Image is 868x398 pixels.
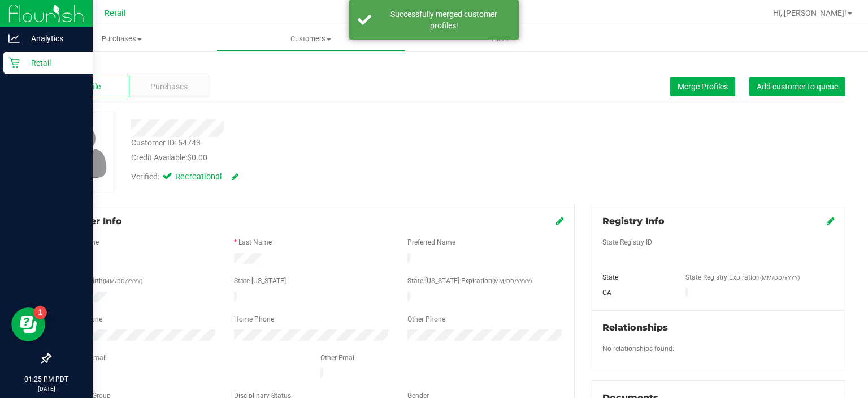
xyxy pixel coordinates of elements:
div: Verified: [131,171,238,183]
span: Hi, [PERSON_NAME]! [773,8,847,18]
label: Preferred Name [407,237,455,247]
label: Last Name [238,237,272,247]
span: Relationships [602,322,668,333]
div: Successfully merged customer profiles! [377,8,510,31]
label: State Registry Expiration [685,272,800,283]
a: Customers [216,27,406,51]
span: Add customer to queue [757,82,838,91]
span: $0.00 [187,153,207,162]
p: Retail [20,56,88,70]
div: Customer ID: 54743 [131,137,201,149]
iframe: Resource center unread badge [33,306,47,319]
label: State [US_STATE] Expiration [407,276,532,286]
span: Retail [105,8,126,18]
button: Add customer to queue [749,77,845,96]
label: Home Phone [234,314,274,324]
p: 01:25 PM PDT [5,374,88,384]
span: Customers [217,34,405,44]
button: Merge Profiles [670,77,735,96]
p: [DATE] [5,384,88,393]
span: (MM/DD/YYYY) [492,278,532,284]
label: State [US_STATE] [234,276,286,286]
div: CA [594,288,677,298]
span: Registry Info [602,216,665,226]
inline-svg: Analytics [8,33,20,44]
label: Date of Birth [65,276,142,286]
label: Other Email [320,353,356,363]
div: Credit Available: [131,152,520,164]
span: Purchases [27,34,216,44]
div: State [594,272,677,283]
span: (MM/DD/YYYY) [760,275,800,281]
a: Purchases [27,27,216,51]
p: Analytics [20,32,88,45]
span: Recreational [175,171,220,183]
span: (MM/DD/YYYY) [103,278,142,284]
span: Purchases [150,81,188,93]
label: No relationships found. [602,344,674,354]
span: Merge Profiles [678,82,728,91]
iframe: Resource center [11,307,45,341]
label: State Registry ID [602,237,652,247]
inline-svg: Retail [8,57,20,69]
label: Other Phone [407,314,445,324]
